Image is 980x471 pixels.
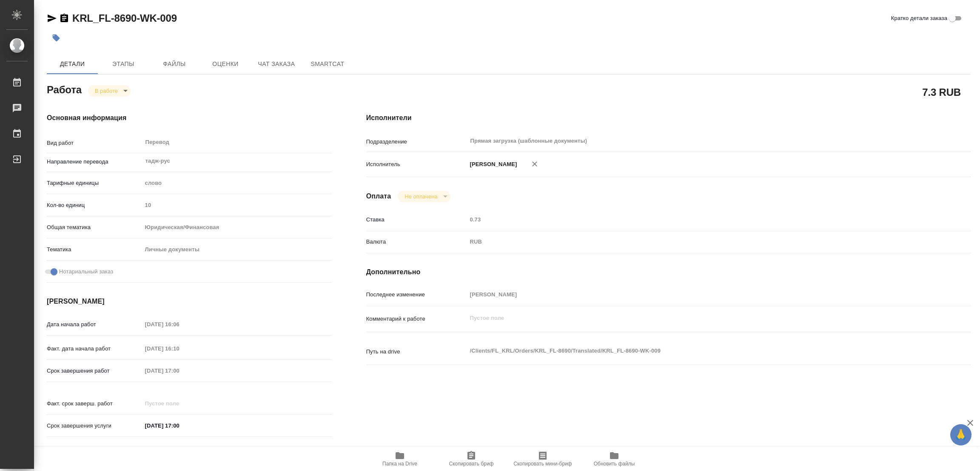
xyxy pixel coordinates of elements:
[366,113,971,123] h4: Исполнители
[88,85,131,97] div: В работе
[436,447,507,471] button: Скопировать бриф
[59,13,69,23] button: Скопировать ссылку
[47,422,142,430] p: Срок завершения услуги
[47,139,142,147] p: Вид работ
[366,191,391,201] h4: Оплата
[950,424,971,445] button: 🙏
[364,447,436,471] button: Папка на Drive
[467,213,920,226] input: Пустое поле
[513,461,572,467] span: Скопировать мини-бриф
[398,191,450,202] div: В работе
[59,267,113,276] span: Нотариальный заказ
[366,348,467,356] p: Путь на drive
[382,461,417,467] span: Папка на Drive
[507,447,578,471] button: Скопировать мини-бриф
[142,242,332,257] div: Личные документы
[47,345,142,353] p: Факт. дата начала работ
[366,315,467,323] p: Комментарий к работе
[402,193,440,200] button: Не оплачена
[922,85,961,99] h2: 7.3 RUB
[366,238,467,246] p: Валюта
[142,318,217,330] input: Пустое поле
[142,199,332,211] input: Пустое поле
[205,59,246,69] span: Оценки
[47,399,142,408] p: Факт. срок заверш. работ
[594,461,635,467] span: Обновить файлы
[47,81,82,97] h2: Работа
[47,29,66,47] button: Добавить тэг
[366,267,971,277] h4: Дополнительно
[47,245,142,254] p: Тематика
[142,176,332,190] div: слово
[142,397,217,410] input: Пустое поле
[47,179,142,187] p: Тарифные единицы
[467,235,920,249] div: RUB
[47,201,142,210] p: Кол-во единиц
[47,158,142,166] p: Направление перевода
[578,447,650,471] button: Обновить файлы
[47,113,332,123] h4: Основная информация
[72,12,177,24] a: KRL_FL-8690-WK-009
[47,367,142,375] p: Срок завершения работ
[142,365,217,377] input: Пустое поле
[954,426,968,444] span: 🙏
[307,59,348,69] span: SmartCat
[366,290,467,299] p: Последнее изменение
[47,296,332,307] h4: [PERSON_NAME]
[449,461,493,467] span: Скопировать бриф
[47,223,142,232] p: Общая тематика
[47,13,57,23] button: Скопировать ссылку для ЯМессенджера
[103,59,144,69] span: Этапы
[467,160,517,169] p: [PERSON_NAME]
[366,215,467,224] p: Ставка
[92,87,120,95] button: В работе
[525,155,544,173] button: Удалить исполнителя
[256,59,297,69] span: Чат заказа
[891,14,947,23] span: Кратко детали заказа
[366,138,467,146] p: Подразделение
[142,419,217,432] input: ✎ Введи что-нибудь
[52,59,93,69] span: Детали
[142,342,217,355] input: Пустое поле
[467,288,920,301] input: Пустое поле
[467,344,920,358] textarea: /Clients/FL_KRL/Orders/KRL_FL-8690/Translated/KRL_FL-8690-WK-009
[154,59,195,69] span: Файлы
[142,220,332,235] div: Юридическая/Финансовая
[366,160,467,169] p: Исполнитель
[47,320,142,329] p: Дата начала работ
